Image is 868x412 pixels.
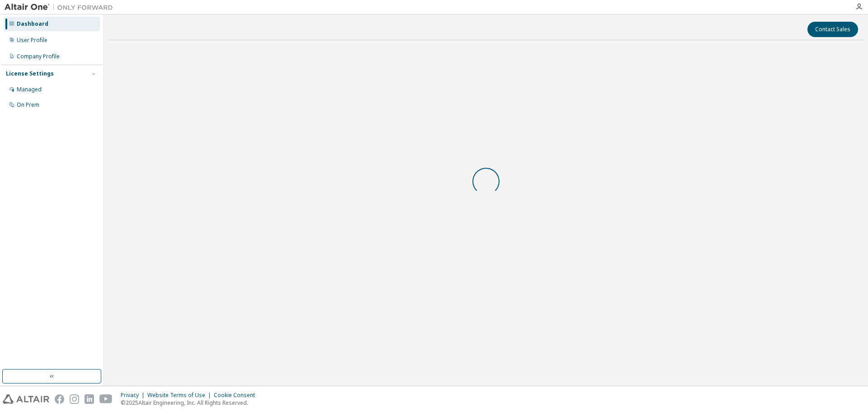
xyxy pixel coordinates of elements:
div: Managed [17,86,42,93]
div: Company Profile [17,53,60,60]
div: Cookie Consent [214,392,260,399]
div: Privacy [121,392,147,399]
img: altair_logo.svg [3,394,49,404]
div: License Settings [6,70,54,77]
img: linkedin.svg [85,394,94,404]
img: facebook.svg [55,394,64,404]
button: Contact Sales [807,22,858,37]
div: User Profile [17,37,47,44]
img: instagram.svg [70,394,79,404]
div: Website Terms of Use [147,392,214,399]
div: Dashboard [17,20,48,28]
div: On Prem [17,101,39,109]
p: © 2025 Altair Engineering, Inc. All Rights Reserved. [121,399,260,407]
img: Altair One [5,3,118,12]
img: youtube.svg [99,394,113,404]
